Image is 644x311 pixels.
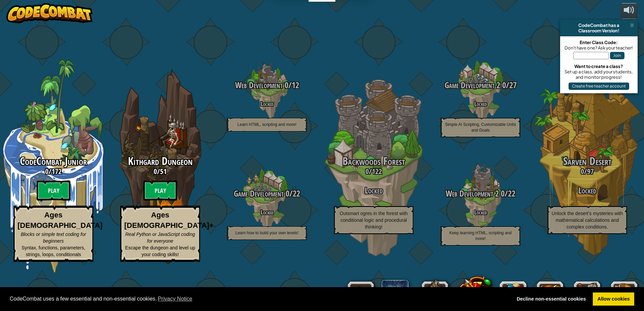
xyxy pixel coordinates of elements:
[293,188,300,199] span: 22
[365,166,369,176] span: 0
[128,154,193,168] span: Kithgard Dungeon
[6,3,93,23] img: CodeCombat - Learn how to code by playing a game
[124,211,214,230] strong: Ages [DEMOGRAPHIC_DATA]+
[587,166,594,176] span: 97
[610,52,624,59] button: Join
[160,166,167,176] span: 51
[10,294,507,304] span: CodeCombat uses a few essential and non-essential cookies.
[22,245,85,257] span: Syntax, functions, parameters, strings, loops, conditionals
[20,154,87,168] span: CodeCombat Junior
[21,232,86,244] span: Blocks or simple text coding for beginners
[569,82,629,90] button: Create free teacher account
[214,209,320,215] h4: Locked
[235,231,298,235] span: Learn how to build your own levels!
[234,188,284,199] span: Game Development
[320,167,427,175] h3: /
[563,154,612,168] span: Sarven Desert
[37,180,70,201] btn: Play
[125,245,195,257] span: Escape the dungeon and level up your coding skills!
[235,79,283,91] span: Web Development
[143,180,177,201] btn: Play
[445,122,516,133] span: Simple AI Scripting, Customizable Units and Goals
[563,69,634,80] div: Set up a class, add your students, and monitor progress!
[52,166,62,176] span: 172
[125,232,195,244] span: Real Python or JavaScript coding for everyone
[581,166,584,176] span: 0
[292,79,299,91] span: 12
[552,211,623,230] span: Unlock the desert’s mysteries with mathematical calculations and complex conditions.
[509,79,517,91] span: 27
[508,188,515,199] span: 22
[563,28,635,33] div: Classroom Version!
[237,122,296,127] span: Learn HTML, scripting and more!
[214,101,320,107] h4: Locked
[621,3,638,19] button: Adjust volume
[563,40,634,45] div: Enter Class Code:
[320,186,427,195] h3: Locked
[563,64,634,69] div: Want to create a class?
[157,294,194,304] a: learn more about cookies
[449,231,512,241] span: Keep learning HTML, scripting and more!
[372,166,382,176] span: 122
[214,189,320,198] h3: /
[427,209,534,215] h4: Locked
[107,60,214,273] div: Complete previous world to unlock
[512,292,590,306] a: deny cookies
[445,79,500,91] span: Game Development 2
[45,166,49,176] span: 0
[563,45,634,50] div: Don't have one? Ask your teacher!
[563,23,635,28] div: CodeCombat has a
[284,188,289,199] span: 0
[214,81,320,90] h3: /
[500,79,506,91] span: 0
[534,186,641,195] h3: Locked
[534,167,641,175] h3: /
[340,211,408,230] span: Outsmart ogres in the forest with conditional logic and procedural thinking!
[499,188,505,199] span: 0
[427,81,534,90] h3: /
[446,188,499,199] span: Web Development 2
[154,166,157,176] span: 0
[427,189,534,198] h3: /
[593,292,634,306] a: allow cookies
[427,101,534,107] h4: Locked
[18,211,102,230] strong: Ages [DEMOGRAPHIC_DATA]
[107,167,214,175] h3: /
[283,79,288,91] span: 0
[343,154,405,168] span: Backwoods Forest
